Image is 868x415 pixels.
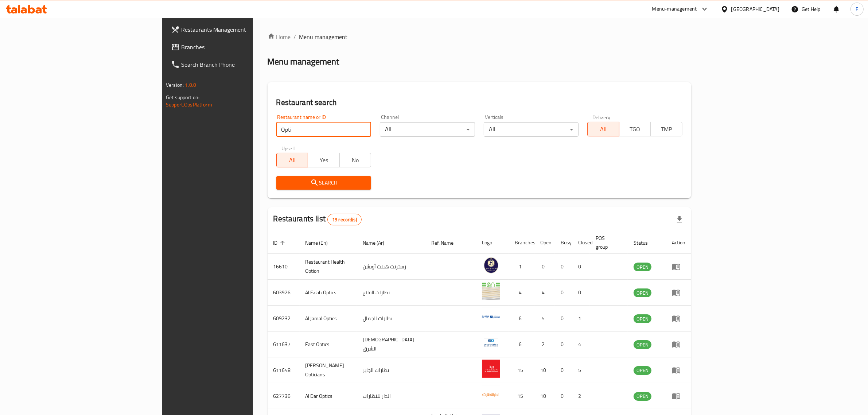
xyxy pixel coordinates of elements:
nav: breadcrumb [268,32,691,41]
div: Export file [671,211,688,228]
span: OPEN [634,392,651,400]
td: رسترنت هيلث أوبشن [357,254,425,280]
span: All [280,155,305,166]
a: Restaurants Management [165,21,307,38]
span: Get support on: [166,93,199,102]
td: 15 [509,357,534,383]
td: 0 [555,383,572,409]
th: Logo [476,232,509,254]
td: 10 [534,357,555,383]
div: All [380,122,475,137]
td: 5 [534,306,555,331]
span: Name (Ar) [363,238,394,247]
img: East Optics [482,334,500,352]
h2: Restaurant search [276,97,682,108]
td: 4 [572,331,590,357]
td: 1 [509,254,534,280]
img: Al Falah Optics [482,282,500,300]
td: 4 [534,280,555,306]
span: POS group [596,234,619,251]
div: Menu [672,288,685,297]
td: 0 [572,254,590,280]
h2: Restaurants list [273,213,362,225]
div: All [484,122,579,137]
button: All [587,122,619,136]
span: No [343,155,369,166]
td: 0 [555,280,572,306]
td: Al Jamal Optics [300,306,357,331]
button: TMP [650,122,682,136]
td: 0 [555,331,572,357]
span: 1.0.0 [185,80,196,90]
span: Search [282,178,366,187]
th: Action [666,232,691,254]
span: Yes [311,155,337,166]
span: TGO [622,124,648,135]
input: Search for restaurant name or ID.. [276,122,371,137]
span: OPEN [634,263,651,271]
td: 0 [555,254,572,280]
span: Menu management [299,32,348,41]
button: Yes [308,153,340,167]
div: Menu [672,392,685,400]
th: Branches [509,232,534,254]
td: 0 [534,254,555,280]
img: Al Dar Optics [482,385,500,404]
label: Delivery [592,115,611,120]
span: OPEN [634,289,651,297]
img: Al Jamal Optics [482,308,500,326]
h2: Menu management [268,56,339,67]
span: OPEN [634,315,651,323]
a: Branches [165,38,307,56]
div: [GEOGRAPHIC_DATA] [731,5,779,13]
img: Restaurant Health Option [482,256,500,274]
span: Status [634,238,657,247]
td: [DEMOGRAPHIC_DATA] الشرق [357,331,425,357]
span: OPEN [634,341,651,349]
td: 10 [534,383,555,409]
td: نظارات الجابر [357,357,425,383]
button: TGO [619,122,651,136]
button: No [339,153,371,167]
button: Search [276,176,371,190]
span: Restaurants Management [181,25,301,34]
td: East Optics [300,331,357,357]
span: Name (En) [305,238,338,247]
div: Menu [672,366,685,375]
span: All [591,124,616,135]
td: [PERSON_NAME] Opticians [300,357,357,383]
td: 4 [509,280,534,306]
img: Al Jaber Opticians [482,360,500,378]
td: نظارات الفلاح [357,280,425,306]
span: 19 record(s) [328,216,361,223]
td: Al Dar Optics [300,383,357,409]
td: 2 [534,331,555,357]
span: Ref. Name [431,238,463,247]
td: 1 [572,306,590,331]
a: Search Branch Phone [165,56,307,73]
div: Menu [672,262,685,271]
label: Upsell [281,146,295,151]
span: OPEN [634,366,651,375]
a: Support.OpsPlatform [166,100,212,109]
td: 0 [572,280,590,306]
td: نظارات الجمال [357,306,425,331]
th: Open [534,232,555,254]
td: Al Falah Optics [300,280,357,306]
td: 6 [509,306,534,331]
th: Closed [572,232,590,254]
td: 0 [555,357,572,383]
span: ID [273,238,287,247]
td: 5 [572,357,590,383]
td: 6 [509,331,534,357]
td: 0 [555,306,572,331]
span: F [856,5,858,13]
span: Branches [181,43,301,51]
button: All [276,153,308,167]
td: الدار للنظارات [357,383,425,409]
